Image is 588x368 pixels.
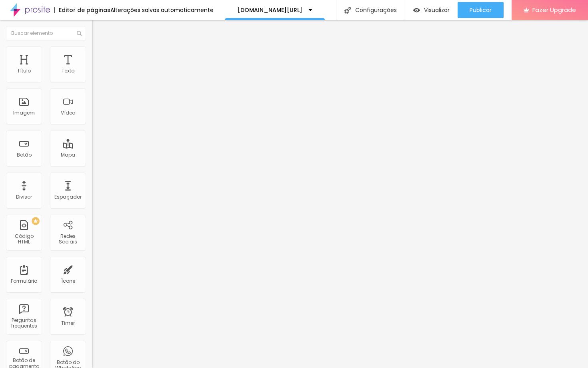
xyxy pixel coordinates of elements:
[344,7,351,14] img: Icone
[8,318,40,329] div: Perguntas frequentes
[54,194,82,200] div: Espaçador
[238,7,302,13] p: [DOMAIN_NAME][URL]
[8,233,40,245] div: Código HTML
[61,110,75,116] div: Vídeo
[61,152,75,158] div: Mapa
[17,152,32,158] div: Botão
[532,6,576,13] span: Fazer Upgrade
[54,7,110,13] div: Editor de páginas
[77,31,82,36] img: Icone
[17,68,31,74] div: Título
[62,68,74,74] div: Texto
[413,7,420,14] img: view-1.svg
[61,320,75,326] div: Timer
[92,20,588,368] iframe: To enrich screen reader interactions, please activate Accessibility in Grammarly extension settings
[470,7,492,13] span: Publicar
[61,278,75,284] div: Ícone
[110,7,214,13] div: Alterações salvas automaticamente
[52,233,84,245] div: Redes Sociais
[405,2,458,18] button: Visualizar
[11,278,37,284] div: Formulário
[13,110,35,116] div: Imagem
[458,2,504,18] button: Publicar
[424,7,450,13] span: Visualizar
[6,26,86,40] input: Buscar elemento
[16,194,32,200] div: Divisor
